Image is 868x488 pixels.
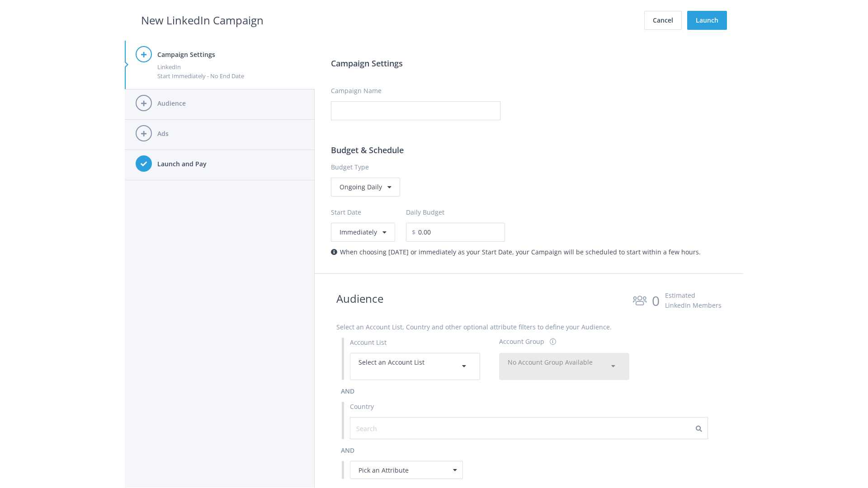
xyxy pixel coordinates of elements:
[406,207,444,217] label: Daily Budget
[141,12,264,29] h2: New LinkedIn Campaign
[157,62,304,71] div: LinkedIn
[499,337,544,347] div: Account Group
[359,358,425,366] span: Select an Account List
[508,358,593,366] span: No Account Group Available
[341,387,354,395] span: and
[652,290,660,311] div: 0
[350,338,387,347] label: Account List
[157,71,304,80] div: Start Immediately - No End Date
[336,290,383,311] h2: Audience
[331,86,382,96] label: Campaign Name
[331,178,400,197] div: Ongoing Daily
[359,357,472,375] div: Select an Account List
[336,322,612,332] label: Select an Account List, Country and other optional attribute filters to define your Audience.
[331,144,727,156] h3: Budget & Schedule
[406,223,415,242] span: $
[665,291,722,310] div: Estimated LinkedIn Members
[157,99,304,108] h4: Audience
[157,159,304,169] h4: Launch and Pay
[508,357,621,375] div: No Account Group Available
[350,402,374,412] label: Country
[356,423,437,433] input: Search
[644,11,682,30] button: Cancel
[157,50,304,60] h4: Campaign Settings
[331,162,727,172] label: Budget Type
[331,207,406,217] label: Start Date
[687,11,727,30] button: Launch
[331,247,727,257] div: When choosing [DATE] or immediately as your Start Date, your Campaign will be scheduled to start ...
[350,461,463,479] div: Pick an Attribute
[341,446,354,455] span: and
[331,57,727,70] h3: Campaign Settings
[157,129,304,139] h4: Ads
[331,223,395,242] button: Immediately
